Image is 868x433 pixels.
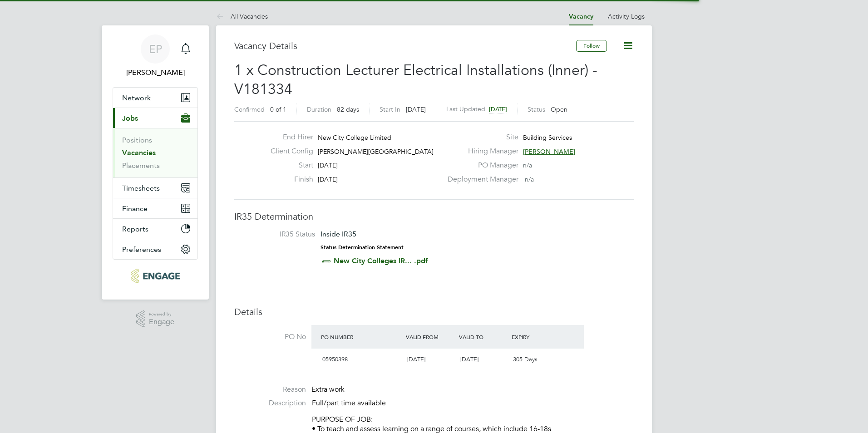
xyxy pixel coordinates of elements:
[113,198,197,218] button: Finance
[234,211,634,222] h3: IR35 Determination
[442,133,518,142] label: Site
[113,128,197,177] div: Jobs
[122,225,148,233] span: Reports
[312,399,634,408] p: Full/part time available
[442,175,518,184] label: Deployment Manager
[122,136,152,144] a: Positions
[322,355,348,363] span: 05950398
[113,269,198,283] a: Go to home page
[122,245,161,254] span: Preferences
[321,244,404,251] strong: Status Determination Statement
[234,40,576,52] h3: Vacancy Details
[460,355,478,363] span: [DATE]
[404,329,457,345] div: Valid From
[528,105,545,113] label: Status
[234,399,306,408] label: Description
[523,148,575,156] span: [PERSON_NAME]
[608,12,645,20] a: Activity Logs
[442,161,518,170] label: PO Manager
[509,329,562,345] div: Expiry
[234,105,265,113] label: Confirmed
[263,147,313,156] label: Client Config
[307,105,331,113] label: Duration
[122,93,151,102] span: Network
[122,148,156,157] a: Vacancies
[318,133,391,142] span: New City College Limited
[113,67,198,78] span: Emma Procter
[513,355,538,363] span: 305 Days
[122,204,148,213] span: Finance
[122,114,138,123] span: Jobs
[525,175,534,183] span: n/a
[113,219,197,239] button: Reports
[113,88,197,108] button: Network
[489,105,507,113] span: [DATE]
[319,329,404,345] div: PO Number
[243,230,315,239] label: IR35 Status
[149,318,174,326] span: Engage
[523,161,532,169] span: n/a
[234,385,306,394] label: Reason
[334,256,428,265] a: New City Colleges IR... .pdf
[337,105,359,113] span: 82 days
[113,34,198,78] a: EP[PERSON_NAME]
[380,105,400,113] label: Start In
[263,175,313,184] label: Finish
[446,105,485,113] label: Last Updated
[442,147,518,156] label: Hiring Manager
[234,332,306,342] label: PO No
[523,133,572,142] span: Building Services
[407,355,425,363] span: [DATE]
[216,12,268,20] a: All Vacancies
[122,161,160,170] a: Placements
[122,184,160,192] span: Timesheets
[311,385,345,394] span: Extra work
[136,310,175,328] a: Powered byEngage
[321,230,356,238] span: Inside IR35
[102,25,209,300] nav: Main navigation
[318,161,338,169] span: [DATE]
[131,269,179,283] img: carbonrecruitment-logo-retina.png
[318,175,338,183] span: [DATE]
[234,306,634,318] h3: Details
[576,40,607,52] button: Follow
[234,61,597,98] span: 1 x Construction Lecturer Electrical Installations (Inner) - V181334
[318,148,434,156] span: [PERSON_NAME][GEOGRAPHIC_DATA]
[263,133,313,142] label: End Hirer
[569,13,593,20] a: Vacancy
[149,43,162,55] span: EP
[113,178,197,198] button: Timesheets
[406,105,426,113] span: [DATE]
[270,105,286,113] span: 0 of 1
[551,105,567,113] span: Open
[149,310,174,318] span: Powered by
[263,161,313,170] label: Start
[113,108,197,128] button: Jobs
[113,239,197,259] button: Preferences
[457,329,510,345] div: Valid To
